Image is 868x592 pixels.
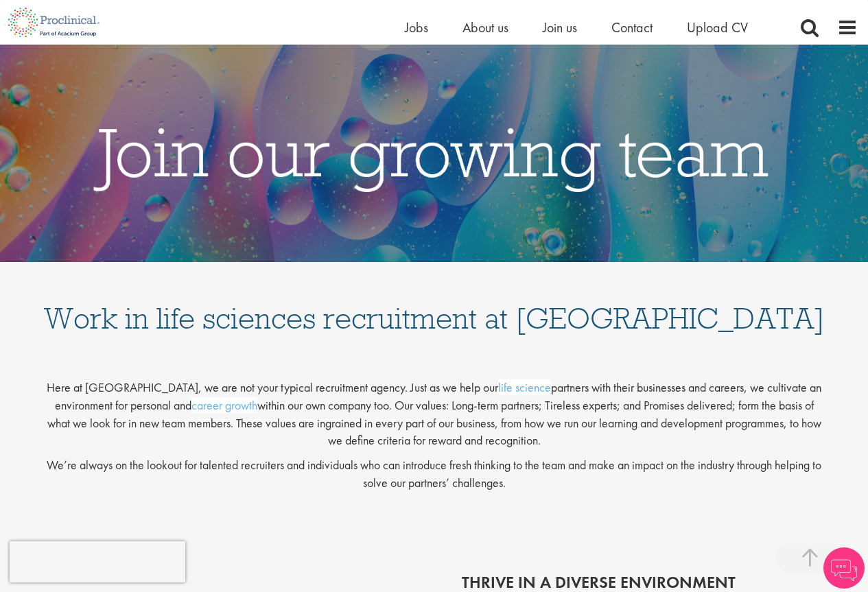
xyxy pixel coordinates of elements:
a: life science [498,379,551,395]
iframe: reCAPTCHA [10,541,185,582]
a: Jobs [405,19,428,36]
h1: Work in life sciences recruitment at [GEOGRAPHIC_DATA] [43,276,825,333]
a: Upload CV [687,19,748,36]
h2: thrive in a diverse environment [462,573,825,591]
img: Chatbot [823,547,865,589]
a: career growth [191,397,257,413]
a: Contact [611,19,653,36]
p: Here at [GEOGRAPHIC_DATA], we are not your typical recruitment agency. Just as we help our partne... [43,368,825,449]
a: Join us [543,19,577,36]
a: About us [462,19,508,36]
p: We’re always on the lookout for talented recruiters and individuals who can introduce fresh think... [43,456,825,491]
